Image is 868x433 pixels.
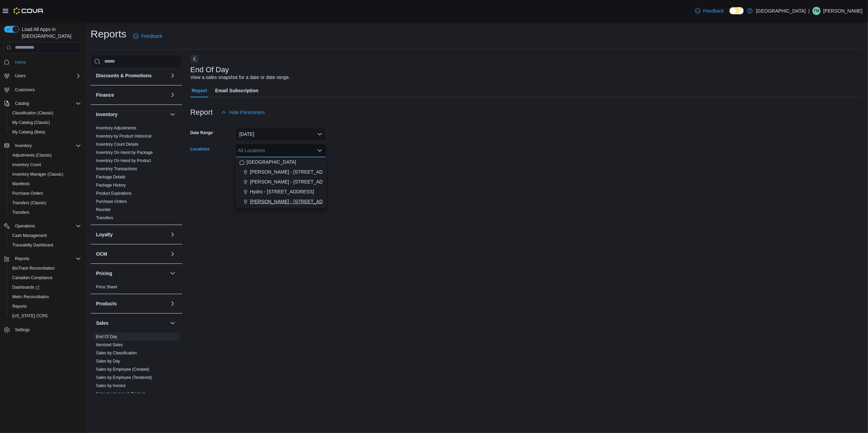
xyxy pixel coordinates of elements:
[12,162,41,167] span: Inventory Count
[96,92,114,98] h3: Finance
[12,120,50,125] span: My Catalog (Classic)
[96,191,131,196] span: Product Expirations
[15,101,29,106] span: Catalog
[169,71,177,80] button: Discounts & Promotions
[4,54,81,353] nav: Complex example
[96,231,167,238] button: Loyalty
[12,72,81,80] span: Users
[10,161,81,169] span: Inventory Count
[96,342,123,347] a: Itemized Sales
[215,84,258,97] span: Email Subscription
[12,142,81,150] span: Inventory
[235,167,327,177] button: [PERSON_NAME] - [STREET_ADDRESS][PERSON_NAME]
[1,221,84,231] button: Operations
[96,72,152,79] h3: Discounts & Promotions
[10,293,52,301] a: Metrc Reconciliation
[235,187,327,197] button: Hydro - [STREET_ADDRESS]
[96,111,117,118] h3: Inventory
[96,251,167,257] button: OCM
[96,367,149,372] span: Sales by Employee (Created)
[250,198,341,205] span: [PERSON_NAME] - [STREET_ADDRESS]
[12,266,55,271] span: BioTrack Reconciliation
[192,84,207,97] span: Report
[96,126,136,130] a: Inventory Adjustments
[190,108,213,116] h3: Report
[247,159,296,165] span: [GEOGRAPHIC_DATA]
[169,110,177,118] button: Inventory
[91,283,182,294] div: Pricing
[96,300,167,307] button: Products
[10,208,81,216] span: Transfers
[7,118,84,127] button: My Catalog (Classic)
[7,198,84,208] button: Transfers (Classic)
[7,263,84,273] button: BioTrack Reconciliation
[7,231,84,240] button: Cash Management
[10,189,46,197] a: Purchase Orders
[1,99,84,108] button: Catalog
[235,127,327,141] button: [DATE]
[12,191,43,196] span: Purchase Orders
[10,264,81,272] span: BioTrack Reconciliation
[12,325,81,334] span: Settings
[96,134,152,139] a: Inventory by Product Historical
[12,172,63,177] span: Inventory Manager (Classic)
[12,99,81,108] span: Catalog
[190,55,199,63] button: Next
[96,359,120,364] a: Sales by Day
[1,325,84,335] button: Settings
[169,269,177,277] button: Pricing
[96,375,152,380] span: Sales by Employee (Tendered)
[10,274,55,282] a: Canadian Compliance
[10,161,44,169] a: Inventory Count
[96,334,117,339] a: End Of Day
[7,240,84,250] button: Traceabilty Dashboard
[15,327,30,333] span: Settings
[10,293,81,301] span: Metrc Reconciliation
[14,7,44,14] img: Cova
[729,7,744,14] input: Dark Mode
[235,177,327,187] button: [PERSON_NAME] - [STREET_ADDRESS]
[15,60,26,65] span: Home
[169,300,177,308] button: Products
[12,326,32,334] a: Settings
[96,231,113,238] h3: Loyalty
[12,86,37,94] a: Customers
[91,124,182,225] div: Inventory
[10,274,81,282] span: Canadian Compliance
[96,199,127,204] a: Purchase Orders
[96,391,145,396] a: Sales by Invoice & Product
[190,146,210,152] label: Locations
[141,33,162,39] span: Feedback
[10,109,56,117] a: Classification (Classic)
[10,170,66,178] a: Inventory Manager (Classic)
[1,71,84,81] button: Users
[7,179,84,189] button: Manifests
[96,142,139,147] span: Inventory Count Details
[7,208,84,217] button: Transfers
[703,7,724,14] span: Feedback
[96,182,126,188] span: Package History
[190,74,290,81] div: View a sales snapshot for a date or date range.
[692,4,727,18] a: Feedback
[10,180,81,188] span: Manifests
[19,26,81,39] span: Load All Apps in [GEOGRAPHIC_DATA]
[96,215,113,220] a: Transfers
[10,151,54,159] a: Adjustments (Classic)
[130,29,165,43] a: Feedback
[12,153,52,158] span: Adjustments (Classic)
[729,14,730,15] span: Dark Mode
[12,210,29,215] span: Transfers
[812,7,821,15] div: Tre Mace
[12,233,47,238] span: Cash Management
[235,157,327,167] button: [GEOGRAPHIC_DATA]
[7,160,84,170] button: Inventory Count
[96,215,113,221] span: Transfers
[15,143,32,148] span: Inventory
[10,128,48,136] a: My Catalog (Beta)
[96,158,151,163] span: Inventory On Hand by Product
[96,92,167,98] button: Finance
[96,150,153,155] a: Inventory On Hand by Package
[96,284,117,290] span: Price Sheet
